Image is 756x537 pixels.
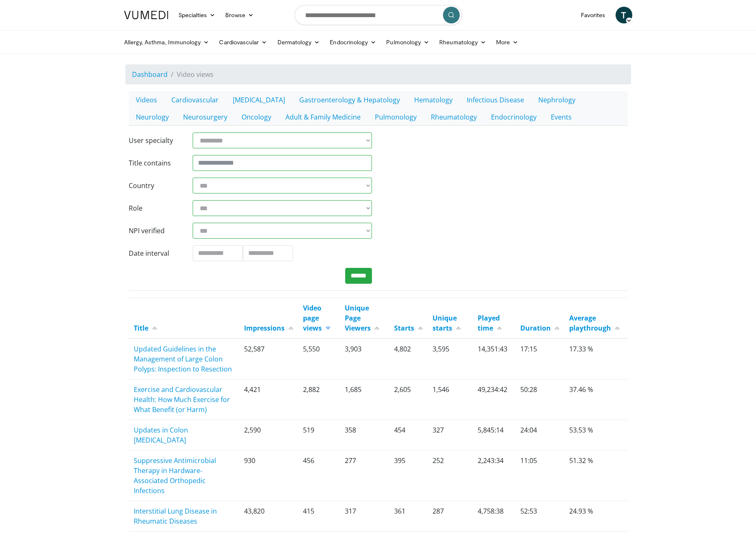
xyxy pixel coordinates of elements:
a: Updates in Colon [MEDICAL_DATA] [134,425,188,445]
td: 4,758:38 [473,501,515,532]
a: Favorites [576,7,611,23]
td: 53.53 % [564,420,628,450]
label: Title contains [122,155,186,171]
a: Exercise and Cardiovascular Health: How Much Exercise for What Benefit (or Harm) [134,385,230,414]
td: 415 [298,501,339,532]
input: Search topics, interventions [295,5,462,25]
td: 49,234:42 [473,379,515,420]
a: Title [134,323,157,333]
td: 4,421 [239,379,298,420]
a: [MEDICAL_DATA] [226,91,292,109]
a: Browse [220,7,259,23]
a: Gastroenterology & Hepatology [292,91,407,109]
td: 454 [389,420,428,450]
a: Dermatology [272,34,325,51]
img: VuMedi Logo [124,11,168,19]
td: 4,802 [389,338,428,379]
a: Played time [478,313,501,333]
a: Updated Guidelines in the Management of Large Colon Polyps: Inspection to Resection [134,344,232,374]
td: 252 [428,450,473,501]
td: 52:53 [515,501,564,532]
label: Role [122,200,186,216]
td: 327 [428,420,473,450]
td: 11:05 [515,450,564,501]
td: 3,903 [340,338,389,379]
td: 50:28 [515,379,564,420]
a: Suppressive Antimicrobial Therapy in Hardware-Associated Orthopedic Infections [134,456,216,495]
td: 1,546 [428,379,473,420]
td: 2,882 [298,379,339,420]
a: Impressions [244,323,293,333]
a: Pulmonology [368,108,424,126]
td: 14,351:43 [473,338,515,379]
a: Endocrinology [484,108,544,126]
td: 456 [298,450,339,501]
td: 287 [428,501,473,532]
li: Video views [168,69,214,79]
td: 2,243:34 [473,450,515,501]
a: More [491,34,523,51]
a: Nephrology [531,91,583,109]
td: 24:04 [515,420,564,450]
td: 5,550 [298,338,339,379]
a: Average playthrough [569,313,619,333]
td: 2,590 [239,420,298,450]
td: 2,605 [389,379,428,420]
td: 24.93 % [564,501,628,532]
a: Events [544,108,579,126]
a: Neurology [129,108,176,126]
a: Allergy, Asthma, Immunology [119,34,214,51]
td: 519 [298,420,339,450]
td: 37.46 % [564,379,628,420]
a: Cardiovascular [164,91,226,109]
td: 317 [340,501,389,532]
a: T [616,7,632,23]
a: Pulmonology [381,34,434,51]
a: Starts [394,323,423,333]
a: Rheumatology [424,108,484,126]
td: 17.33 % [564,338,628,379]
a: Rheumatology [434,34,491,51]
a: Hematology [407,91,460,109]
a: Specialties [173,7,221,23]
td: 3,595 [428,338,473,379]
a: Videos [129,91,164,109]
td: 1,685 [340,379,389,420]
td: 277 [340,450,389,501]
a: Neurosurgery [176,108,234,126]
a: Unique Page Viewers [345,303,379,333]
a: Adult & Family Medicine [278,108,368,126]
a: Duration [520,323,559,333]
a: Unique starts [433,313,461,333]
a: Endocrinology [325,34,381,51]
a: Infectious Disease [460,91,531,109]
label: Country [122,178,186,193]
td: 361 [389,501,428,532]
td: 5,845:14 [473,420,515,450]
a: Interstitial Lung Disease in Rheumatic Diseases [134,506,217,526]
a: Video page views [303,303,330,333]
td: 17:15 [515,338,564,379]
td: 43,820 [239,501,298,532]
a: Oncology [234,108,278,126]
td: 395 [389,450,428,501]
nav: breadcrumb [125,64,631,84]
td: 930 [239,450,298,501]
label: Date interval [122,245,186,261]
a: Dashboard [132,70,168,79]
td: 358 [340,420,389,450]
td: 52,587 [239,338,298,379]
a: Cardiovascular [214,34,272,51]
label: NPI verified [122,223,186,239]
label: User specialty [122,132,186,148]
td: 51.32 % [564,450,628,501]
